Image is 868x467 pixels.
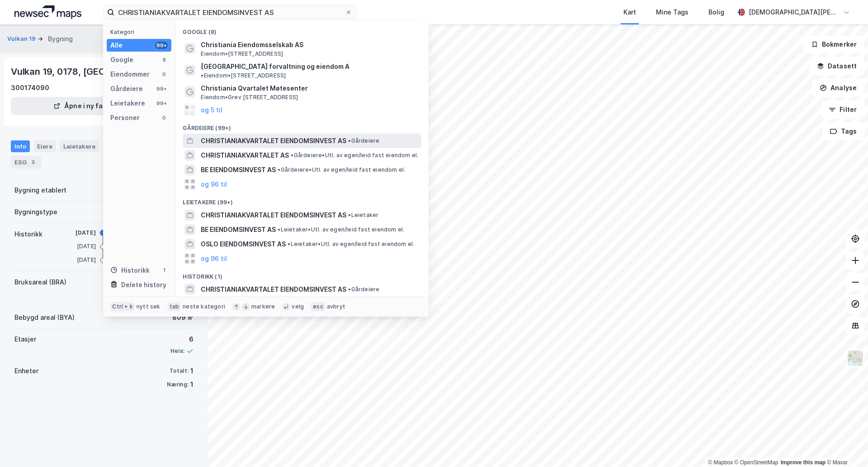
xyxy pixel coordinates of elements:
[14,185,66,196] div: Bygning etablert
[201,253,227,264] button: og 96 til
[201,284,346,295] span: CHRISTIANIAKVARTALET EIENDOMSINVEST AS
[847,350,864,367] img: Z
[201,224,276,235] span: BE EIENDOMSINVEST AS
[110,302,135,311] div: Ctrl + k
[348,286,379,293] span: Gårdeiere
[155,100,168,107] div: 99+
[175,266,429,282] div: Historikk (1)
[60,242,96,250] div: [DATE]
[60,229,96,237] div: [DATE]
[168,302,181,311] div: tab
[155,85,168,92] div: 99+
[201,179,227,190] button: og 96 til
[14,277,66,288] div: Bruksareal (BRA)
[190,366,193,376] div: 1
[291,152,418,159] span: Gårdeiere • Utl. av egen/leid fast eiendom el.
[251,303,275,310] div: markere
[183,303,225,310] div: neste kategori
[121,279,166,290] div: Delete history
[809,57,864,75] button: Datasett
[11,156,41,169] div: ESG
[291,152,293,159] span: •
[14,5,81,19] img: logo.a4113a55bc3d86da70a041830d287a7e.svg
[201,72,286,79] span: Eiendom • [STREET_ADDRESS]
[170,334,193,345] div: 6
[170,347,184,355] div: Heis:
[201,150,289,161] span: CHRISTIANIAKVARTALET AS
[311,302,325,311] div: esc
[155,42,168,49] div: 99+
[110,29,171,35] div: Kategori
[33,140,56,152] div: Eiere
[170,367,189,375] div: Totalt:
[11,64,176,79] div: Vulkan 19, 0178, [GEOGRAPHIC_DATA]
[803,35,864,53] button: Bokmerker
[14,334,36,345] div: Etasjer
[201,210,346,221] span: CHRISTIANIAKVARTALET EIENDOMSINVEST AS
[823,424,868,467] iframe: Chat Widget
[28,158,38,167] div: 3
[160,266,168,274] div: 1
[137,303,160,310] div: nytt søk
[172,312,193,323] div: 809 ㎡
[201,135,346,146] span: CHRISTIANIAKVARTALET EIENDOMSINVEST AS
[823,424,868,467] div: Kontrollprogram for chat
[348,137,379,144] span: Gårdeiere
[110,54,133,65] div: Google
[781,459,826,466] a: Improve this map
[288,241,414,248] span: Leietaker • Utl. av egen/leid fast eiendom el.
[7,34,38,43] button: Vulkan 19
[167,381,189,388] div: Næring:
[110,83,143,94] div: Gårdeiere
[114,5,345,19] input: Søk på adresse, matrikkel, gårdeiere, leietakere eller personer
[749,7,839,18] div: [DEMOGRAPHIC_DATA][PERSON_NAME]
[278,166,405,173] span: Gårdeiere • Utl. av egen/leid fast eiendom el.
[201,94,298,101] span: Eiendom • Grev [STREET_ADDRESS]
[708,7,724,18] div: Bolig
[348,137,351,144] span: •
[110,112,140,123] div: Personer
[201,239,286,250] span: OSLO EIENDOMSINVEST AS
[278,226,404,233] span: Leietaker • Utl. av egen/leid fast eiendom el.
[348,286,351,293] span: •
[201,61,349,72] span: [GEOGRAPHIC_DATA] forvaltning og eiendom A
[11,82,49,93] div: 300174090
[110,98,145,109] div: Leietakere
[656,7,689,18] div: Mine Tags
[201,83,418,94] span: Christiania Qvartalet Møtesenter
[175,192,429,208] div: Leietakere (99+)
[292,303,304,310] div: velg
[201,164,276,175] span: BE EIENDOMSINVEST AS
[110,69,150,80] div: Eiendommer
[288,241,290,247] span: •
[110,265,150,276] div: Historikk
[160,114,168,121] div: 0
[190,379,193,390] div: 1
[14,312,75,323] div: Bebygd areal (BYA)
[175,117,429,134] div: Gårdeiere (99+)
[160,56,168,63] div: 8
[11,97,154,115] button: Åpne i ny fane
[110,40,123,51] div: Alle
[48,34,73,44] div: Bygning
[201,39,418,50] span: Christiania Eiendomsselskab AS
[201,72,203,79] span: •
[201,50,283,58] span: Eiendom • [STREET_ADDRESS]
[735,459,778,466] a: OpenStreetMap
[623,7,636,18] div: Kart
[348,212,378,219] span: Leietaker
[160,71,168,78] div: 0
[327,303,345,310] div: avbryt
[14,229,42,240] div: Historikk
[14,366,38,376] div: Enheter
[60,140,99,152] div: Leietakere
[812,79,864,97] button: Analyse
[822,122,864,140] button: Tags
[348,212,351,218] span: •
[201,105,222,116] button: og 5 til
[708,459,733,466] a: Mapbox
[14,207,57,217] div: Bygningstype
[821,101,864,119] button: Filter
[60,256,96,264] div: [DATE]
[175,21,429,38] div: Google (8)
